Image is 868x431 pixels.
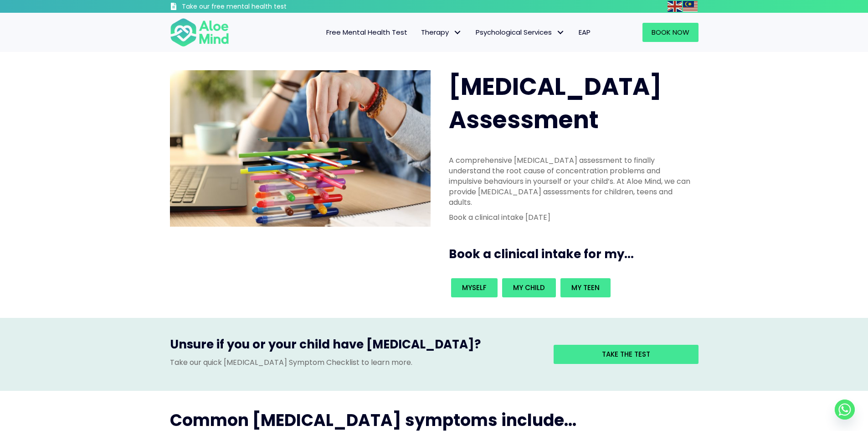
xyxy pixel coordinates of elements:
img: ms [683,1,698,12]
span: Therapy [421,27,462,37]
a: My teen [560,278,611,297]
a: TherapyTherapy: submenu [414,23,469,42]
div: Book an intake for my... [449,276,693,300]
a: Psychological ServicesPsychological Services: submenu [469,23,572,42]
span: Psychological Services [476,27,565,37]
a: Whatsapp [835,400,855,420]
a: English [668,1,683,11]
nav: Menu [241,23,597,42]
a: Myself [451,278,498,297]
span: Therapy: submenu [451,26,464,39]
span: Psychological Services: submenu [554,26,567,39]
a: EAP [572,23,597,42]
span: EAP [579,27,591,37]
img: en [668,1,682,12]
span: Book Now [652,27,689,37]
h3: Book a clinical intake for my... [449,246,702,262]
a: Take our free mental health test [170,2,335,13]
span: My child [513,283,545,292]
span: Take the test [602,349,650,359]
a: My child [502,278,556,297]
a: Take the test [554,345,699,364]
a: Book Now [642,23,699,42]
p: Take our quick [MEDICAL_DATA] Symptom Checklist to learn more. [170,357,540,368]
a: Free Mental Health Test [319,23,414,42]
h3: Unsure if you or your child have [MEDICAL_DATA]? [170,336,540,357]
span: Free Mental Health Test [326,27,407,37]
img: Aloe mind Logo [170,17,229,47]
span: My teen [571,283,600,292]
span: Myself [462,283,487,292]
p: A comprehensive [MEDICAL_DATA] assessment to finally understand the root cause of concentration p... [449,155,693,208]
h3: Take our free mental health test [182,2,335,11]
img: ADHD photo [170,70,431,227]
span: [MEDICAL_DATA] Assessment [449,70,662,136]
a: Malay [683,1,699,11]
p: Book a clinical intake [DATE] [449,212,693,223]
